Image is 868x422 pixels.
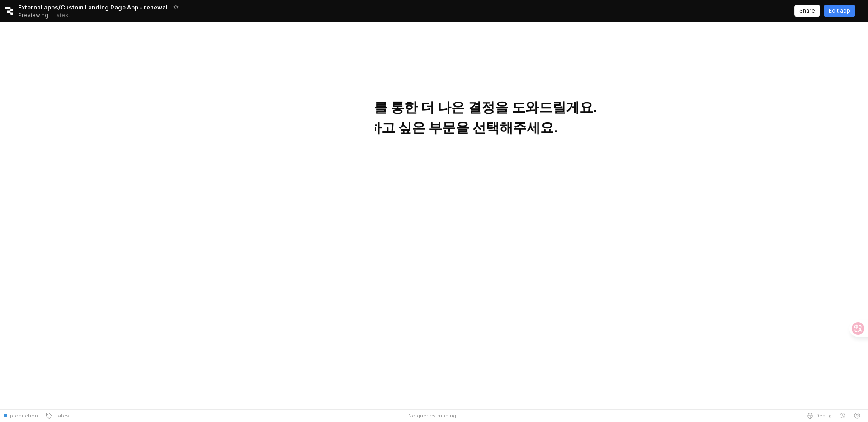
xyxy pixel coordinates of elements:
[53,12,70,19] p: Latest
[794,5,820,17] button: Share app
[18,11,48,20] span: Previewing
[835,409,850,422] button: History
[171,3,180,12] button: Add app to favorites
[799,7,815,14] p: Share
[18,3,168,12] span: External apps/Custom Landing Page App - renewal
[52,412,71,419] span: Latest
[10,412,38,419] span: production
[48,9,75,22] button: Releases and History
[829,7,850,14] p: Edit app
[803,409,835,422] button: Debug
[408,412,456,419] span: No queries running
[18,9,75,22] div: Previewing Latest
[824,5,855,17] button: Edit app
[850,409,864,422] button: Help
[42,409,75,422] button: Latest
[816,412,832,419] span: Debug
